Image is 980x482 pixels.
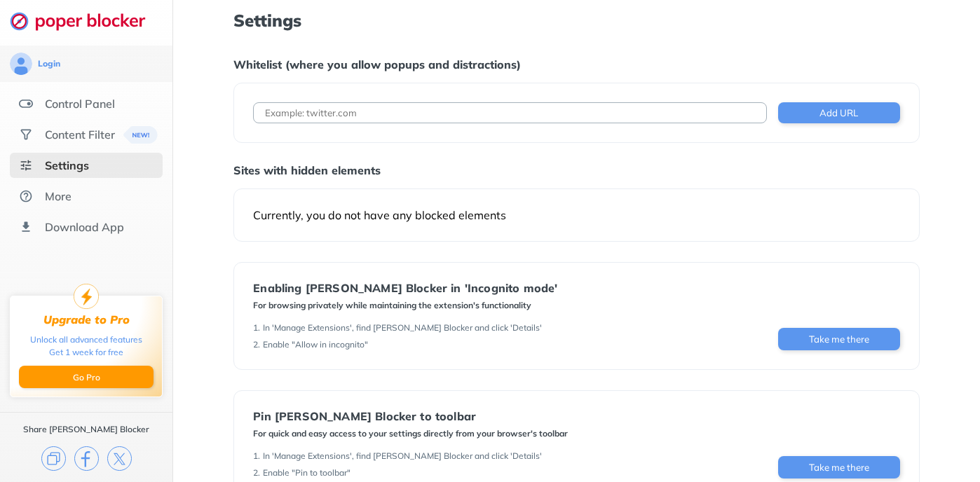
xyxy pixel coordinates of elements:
div: Content Filter [45,128,115,142]
div: Share [PERSON_NAME] Blocker [23,424,149,435]
img: menuBanner.svg [123,126,158,144]
img: logo-webpage.svg [10,11,161,31]
button: Take me there [778,328,900,350]
div: Enable "Allow in incognito" [263,339,368,350]
img: x.svg [107,446,132,471]
div: 2 . [253,339,260,350]
div: Whitelist (where you allow popups and distractions) [233,57,919,71]
img: about.svg [19,189,33,203]
img: features.svg [19,97,33,111]
div: Settings [45,158,89,172]
div: Currently, you do not have any blocked elements [253,208,899,222]
img: upgrade-to-pro.svg [74,284,99,309]
div: Download App [45,220,124,234]
div: 2 . [253,467,260,478]
img: download-app.svg [19,220,33,234]
div: Enabling [PERSON_NAME] Blocker in 'Incognito mode' [253,282,557,294]
div: Unlock all advanced features [30,333,142,346]
button: Add URL [778,102,900,123]
img: settings-selected.svg [19,158,33,172]
div: In 'Manage Extensions', find [PERSON_NAME] Blocker and click 'Details' [263,450,542,462]
div: For browsing privately while maintaining the extension's functionality [253,300,557,311]
div: 1 . [253,322,260,333]
button: Take me there [778,456,900,478]
button: Go Pro [19,366,154,388]
img: facebook.svg [74,446,99,471]
div: Login [38,58,60,69]
div: Enable "Pin to toolbar" [263,467,351,478]
div: Get 1 week for free [49,346,123,359]
div: In 'Manage Extensions', find [PERSON_NAME] Blocker and click 'Details' [263,322,542,333]
input: Example: twitter.com [253,102,766,123]
img: avatar.svg [10,53,32,75]
div: Upgrade to Pro [43,313,130,326]
img: social.svg [19,128,33,142]
div: Sites with hidden elements [233,163,919,177]
h1: Settings [233,11,919,29]
div: For quick and easy access to your settings directly from your browser's toolbar [253,428,568,439]
div: 1 . [253,450,260,462]
img: copy.svg [41,446,66,471]
div: More [45,189,72,203]
div: Control Panel [45,97,115,111]
div: Pin [PERSON_NAME] Blocker to toolbar [253,410,568,422]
